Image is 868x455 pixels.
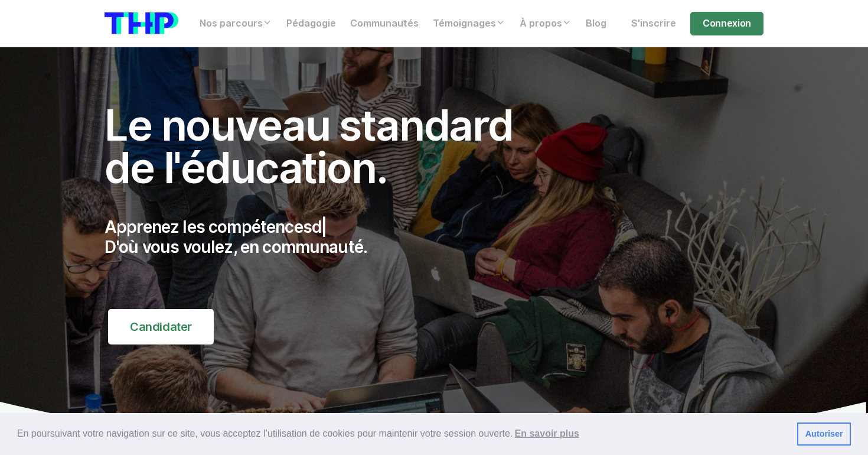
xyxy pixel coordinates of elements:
[624,12,683,35] a: S'inscrire
[426,12,513,35] a: Témoignages
[312,217,321,237] span: d
[108,309,214,344] a: Candidater
[513,12,579,35] a: À propos
[579,12,614,35] a: Blog
[105,217,539,257] p: Apprenez les compétences D'où vous voulez, en communauté.
[279,12,343,35] a: Pédagogie
[192,12,279,35] a: Nos parcours
[513,425,581,443] a: learn more about cookies
[17,425,788,443] span: En poursuivant votre navigation sur ce site, vous acceptez l’utilisation de cookies pour mainteni...
[105,104,539,189] h1: Le nouveau standard de l'éducation.
[343,12,426,35] a: Communautés
[105,12,178,34] img: logo
[690,12,763,35] a: Connexion
[321,217,327,237] span: |
[797,422,851,446] a: dismiss cookie message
